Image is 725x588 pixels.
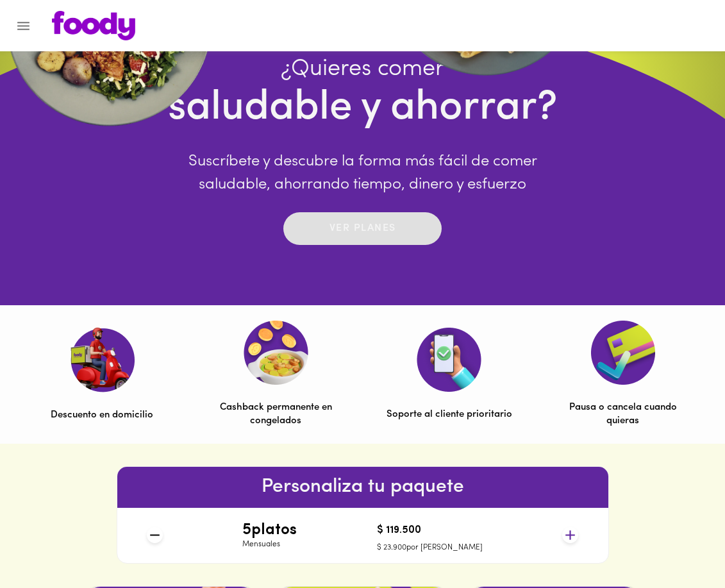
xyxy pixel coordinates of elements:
[51,408,153,422] p: Descuento en domicilio
[377,525,483,537] h4: $ 119.500
[213,401,338,428] p: Cashback permanente en congelados
[651,514,712,575] iframe: Messagebird Livechat Widget
[283,212,442,245] button: Ver planes
[242,522,297,539] h4: 5 platos
[329,221,396,236] p: Ver planes
[168,150,558,196] p: Suscríbete y descubre la forma más fácil de comer saludable, ahorrando tiempo, dinero y esfuerzo
[387,408,512,421] p: Soporte al cliente prioritario
[244,321,308,385] img: Cashback permanente en congelados
[591,321,655,385] img: Pausa o cancela cuando quieras
[117,472,608,503] h6: Personaliza tu paquete
[242,539,297,550] p: Mensuales
[168,83,558,134] h4: saludable y ahorrar?
[417,328,481,392] img: Soporte al cliente prioritario
[52,11,135,40] img: logo.png
[377,542,483,553] p: $ 23.900 por [PERSON_NAME]
[560,401,686,428] p: Pausa o cancela cuando quieras
[8,10,39,42] button: Menu
[168,55,558,83] h4: ¿Quieres comer
[70,327,135,392] img: Descuento en domicilio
